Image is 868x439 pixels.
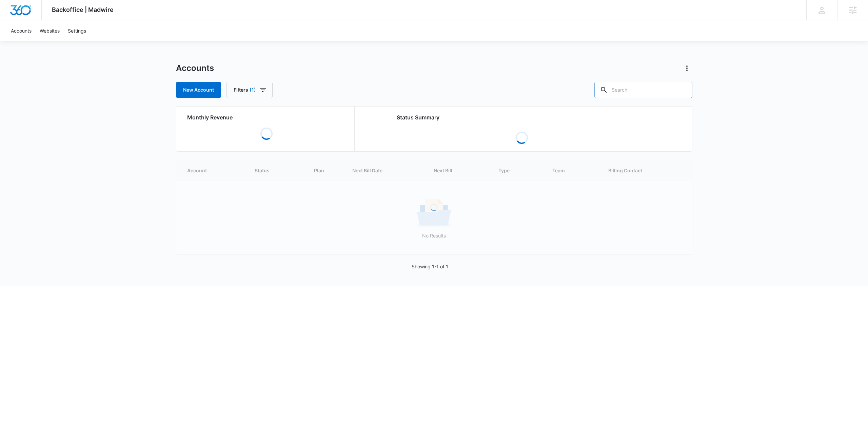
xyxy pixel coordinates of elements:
[7,20,36,41] a: Accounts
[52,6,114,13] span: Backoffice | Madwire
[64,20,90,41] a: Settings
[397,113,647,121] h2: Status Summary
[187,113,346,121] h2: Monthly Revenue
[250,88,256,92] span: (1)
[682,63,692,74] button: Actions
[226,82,273,98] button: Filters(1)
[594,82,692,98] input: Search
[176,63,214,73] h1: Accounts
[36,20,64,41] a: Websites
[412,263,448,270] p: Showing 1-1 of 1
[176,82,221,98] a: New Account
